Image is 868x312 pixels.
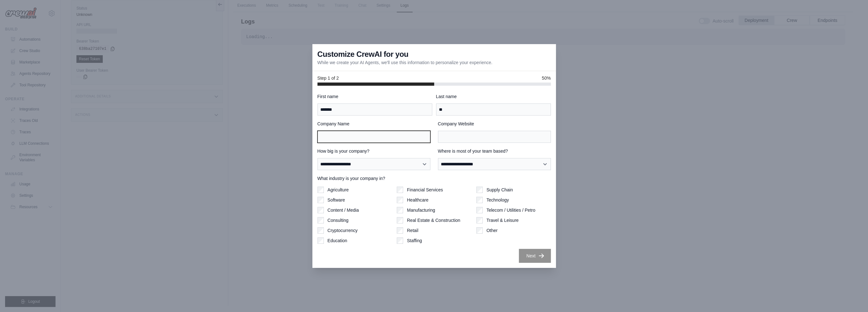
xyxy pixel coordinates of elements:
[519,249,551,263] button: Next
[317,75,339,81] span: Step 1 of 2
[438,121,551,127] label: Company Website
[317,175,551,182] label: What industry is your company in?
[486,197,509,203] label: Technology
[407,197,428,203] label: Healthcare
[317,148,430,154] label: How big is your company?
[317,59,493,66] p: While we create your AI Agents, we'll use this information to personalize your experience.
[407,207,435,213] label: Manufacturing
[486,227,498,234] label: Other
[486,217,519,223] label: Travel & Leisure
[542,75,551,81] span: 50%
[836,282,868,312] iframe: Chat Widget
[407,217,460,223] label: Real Estate & Construction
[328,227,358,234] label: Cryptocurrency
[328,207,359,213] label: Content / Media
[486,207,535,213] label: Telecom / Utilities / Petro
[407,187,443,193] label: Financial Services
[317,121,430,127] label: Company Name
[328,197,345,203] label: Software
[317,49,408,59] h3: Customize CrewAI for you
[407,227,418,234] label: Retail
[407,237,422,244] label: Staffing
[486,187,513,193] label: Supply Chain
[328,237,347,244] label: Education
[436,93,551,100] label: Last name
[438,148,551,154] label: Where is most of your team based?
[328,217,349,223] label: Consulting
[328,187,349,193] label: Agriculture
[317,93,432,100] label: First name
